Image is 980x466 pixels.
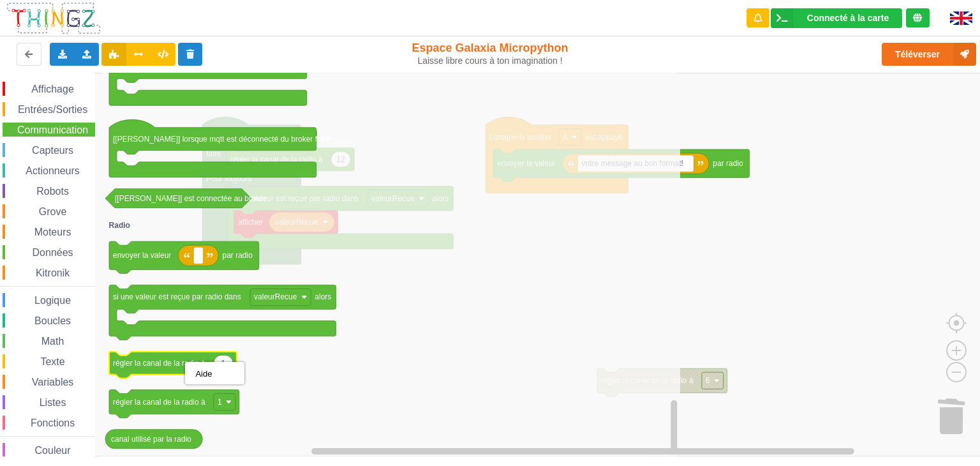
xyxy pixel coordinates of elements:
[706,376,710,385] text: 6
[882,43,976,66] button: Téléverser
[906,8,930,27] div: Tu es connecté au serveur de création de Thingz
[223,251,253,260] text: par radio
[33,445,73,456] span: Couleur
[771,8,902,28] div: Ta base fonctionne bien !
[29,417,77,428] span: Fonctions
[113,135,330,144] text: [[PERSON_NAME]] lorsque mqtt est déconnecté du broker faire
[406,56,574,66] div: Laisse libre cours à ton imagination !
[24,165,82,176] span: Actionneurs
[111,435,191,444] text: canal utilisé par la radio
[29,84,75,94] span: Affichage
[109,221,130,230] text: Radio
[34,186,71,197] span: Robots
[113,292,241,301] text: si une valeur est reçue par radio dans
[807,13,889,22] div: Connecté à la carte
[38,356,66,367] span: Texte
[113,398,205,407] text: régler la canal de la radio à
[30,145,75,156] span: Capteurs
[113,251,171,260] text: envoyer la valeur
[221,359,226,368] text: 1
[406,41,574,66] div: Espace Galaxia Micropython
[6,1,101,35] img: thingz_logo.png
[218,398,222,407] text: 1
[31,247,75,258] span: Données
[34,267,71,278] span: Kitronik
[15,124,90,135] span: Communication
[33,227,73,237] span: Moteurs
[33,295,73,306] span: Logique
[16,104,89,115] span: Entrées/Sorties
[37,206,69,217] span: Grove
[195,369,234,379] div: Aide
[713,159,743,168] text: par radio
[38,397,68,408] span: Listes
[950,11,972,25] img: gb.png
[254,292,297,301] text: valeurRecue
[315,292,331,301] text: alors
[40,336,66,347] span: Math
[115,194,266,203] text: [[PERSON_NAME]] est connectée au broker
[113,359,205,368] text: régler la canal de la radio à
[33,315,73,326] span: Boucles
[30,377,76,387] span: Variables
